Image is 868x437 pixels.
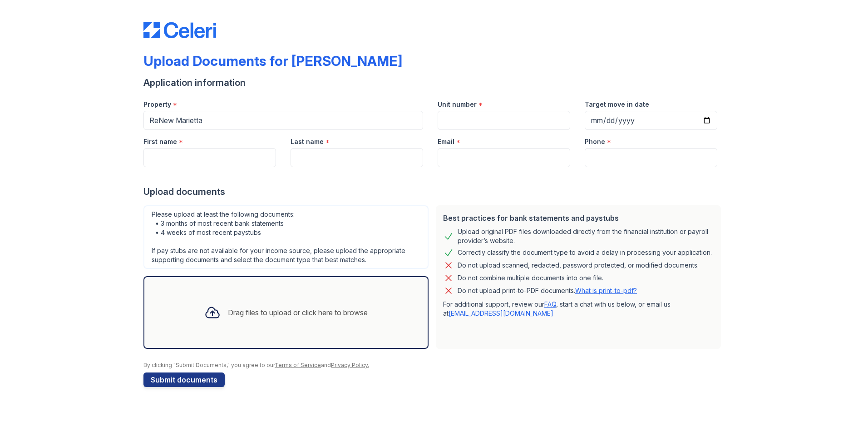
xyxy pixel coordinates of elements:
[458,260,699,271] div: Do not upload scanned, redacted, password protected, or modified documents.
[443,213,714,223] div: Best practices for bank statements and paystubs
[438,137,454,146] label: Email
[575,287,637,294] a: What is print-to-pdf?
[143,137,177,146] label: First name
[585,100,649,109] label: Target move in date
[143,362,725,369] div: By clicking "Submit Documents," you agree to our and
[143,53,402,69] div: Upload Documents for [PERSON_NAME]
[228,307,368,318] div: Drag files to upload or click here to browse
[585,137,605,146] label: Phone
[143,185,725,198] div: Upload documents
[291,137,324,146] label: Last name
[331,362,369,368] a: Privacy Policy.
[143,76,725,89] div: Application information
[443,300,714,318] p: For additional support, review our , start a chat with us below, or email us at
[458,286,637,295] p: Do not upload print-to-PDF documents.
[458,227,714,245] div: Upload original PDF files downloaded directly from the financial institution or payroll provider’...
[438,100,477,109] label: Unit number
[458,247,712,258] div: Correctly classify the document type to avoid a delay in processing your application.
[143,372,225,387] button: Submit documents
[143,100,171,109] label: Property
[143,205,429,269] div: Please upload at least the following documents: • 3 months of most recent bank statements • 4 wee...
[544,300,556,308] a: FAQ
[449,309,553,317] a: [EMAIL_ADDRESS][DOMAIN_NAME]
[275,362,321,368] a: Terms of Service
[143,22,216,38] img: CE_Logo_Blue-a8612792a0a2168367f1c8372b55b34899dd931a85d93a1a3d3e32e68fde9ad4.png
[458,273,603,283] div: Do not combine multiple documents into one file.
